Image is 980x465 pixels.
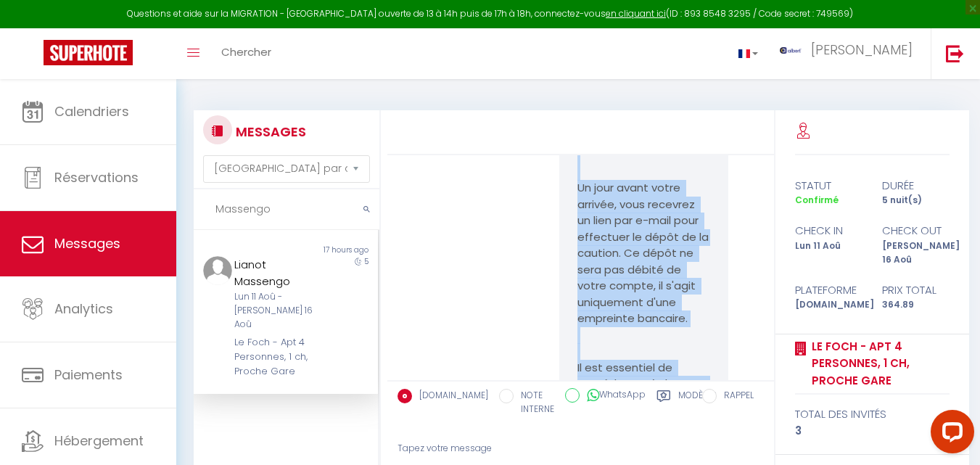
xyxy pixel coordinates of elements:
[232,115,306,148] h3: MESSAGES
[785,298,872,312] div: [DOMAIN_NAME]
[807,338,950,390] a: Le Foch - Apt 4 Personnes, 1 ch, Proche Gare
[919,404,980,465] iframe: LiveChat chat widget
[795,422,950,440] div: 3
[54,300,113,318] span: Analytics
[54,234,120,252] span: Messages
[795,194,839,206] span: Confirmé
[364,256,368,267] span: 5
[412,389,488,405] label: [DOMAIN_NAME]
[54,102,129,120] span: Calendriers
[678,389,717,419] label: Modèles
[54,366,123,384] span: Paiements
[872,281,959,299] div: Prix total
[54,168,139,186] span: Réservations
[795,406,950,423] div: total des invités
[221,44,271,59] span: Chercher
[872,222,959,239] div: check out
[194,189,379,230] input: Rechercher un mot clé
[606,7,666,20] a: en cliquant ici
[785,222,872,239] div: check in
[785,177,872,194] div: statut
[785,239,872,267] div: Lun 11 Aoû
[872,194,959,207] div: 5 nuit(s)
[785,281,872,299] div: Plateforme
[811,41,913,59] span: [PERSON_NAME]
[234,290,323,332] div: Lun 11 Aoû - [PERSON_NAME] 16 Aoû
[54,432,144,450] span: Hébergement
[580,388,646,404] label: WhatsApp
[286,244,378,256] div: 17 hours ago
[234,256,323,290] div: Lianot Massengo
[577,180,710,327] p: Un jour avant votre arrivée, vous recevrez un lien par e-mail pour effectuer le dépôt de la cauti...
[872,177,959,194] div: durée
[514,389,554,416] label: NOTE INTERNE
[872,239,959,267] div: [PERSON_NAME] 16 Aoû
[44,40,133,65] img: Super Booking
[234,335,323,379] div: Le Foch - Apt 4 Personnes, 1 ch, Proche Gare
[780,47,802,54] img: ...
[210,28,282,79] a: Chercher
[203,256,232,285] img: ...
[872,298,959,312] div: 364.89
[946,44,964,62] img: logout
[769,28,931,79] a: ... [PERSON_NAME]
[717,389,754,405] label: RAPPEL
